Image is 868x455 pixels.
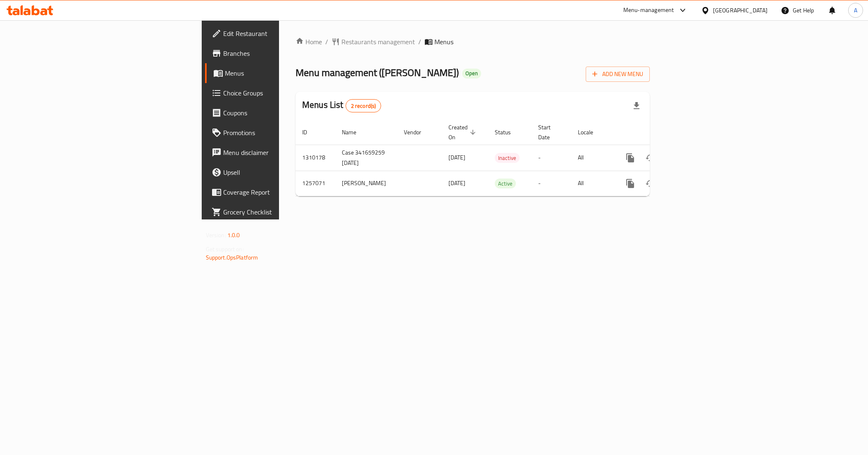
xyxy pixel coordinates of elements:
span: Menus [434,37,453,47]
span: Branches [223,48,340,58]
span: Restaurants management [341,37,415,47]
span: Grocery Checklist [223,207,340,217]
span: ID [302,127,318,137]
span: Promotions [223,128,340,138]
button: more [620,174,640,193]
a: Promotions [205,123,347,143]
li: / [418,37,421,47]
div: Export file [627,96,646,116]
div: [GEOGRAPHIC_DATA] [713,6,768,15]
span: Vendor [404,127,432,137]
a: Coupons [205,103,347,123]
td: Case 341659259 [DATE] [335,145,397,171]
span: [DATE] [448,152,465,163]
span: Locale [578,127,604,137]
nav: breadcrumb [296,37,650,47]
span: Start Date [538,122,561,142]
span: Status [495,127,522,137]
span: Coverage Report [223,187,340,197]
a: Grocery Checklist [205,202,347,222]
span: Name [342,127,367,137]
span: A [854,6,857,15]
span: Created On [448,122,478,142]
span: 2 record(s) [346,102,381,110]
button: Change Status [640,174,660,193]
a: Menu disclaimer [205,143,347,162]
button: more [620,148,640,168]
span: 1.0.0 [227,230,240,241]
span: Menu management ( [PERSON_NAME] ) [296,63,459,82]
span: Add New Menu [592,69,643,79]
td: All [571,171,614,196]
h2: Menus List [302,99,381,112]
td: - [532,145,571,171]
table: enhanced table [296,120,706,196]
span: Coupons [223,108,340,118]
span: Edit Restaurant [223,29,340,38]
a: Restaurants management [331,37,415,47]
td: [PERSON_NAME] [335,171,397,196]
th: Actions [614,120,706,145]
span: Menu disclaimer [223,148,340,157]
td: - [532,171,571,196]
div: Open [462,69,481,79]
a: Edit Restaurant [205,24,347,43]
span: Version: [206,230,226,241]
span: Upsell [223,167,340,177]
td: All [571,145,614,171]
button: Change Status [640,148,660,168]
button: Add New Menu [586,67,650,82]
div: Menu-management [623,5,674,15]
a: Support.OpsPlatform [206,252,258,263]
a: Menus [205,63,347,83]
span: [DATE] [448,178,465,188]
a: Upsell [205,162,347,182]
span: Choice Groups [223,88,340,98]
a: Choice Groups [205,83,347,103]
span: Active [495,179,516,188]
span: Get support on: [206,244,244,255]
a: Branches [205,43,347,63]
a: Coverage Report [205,182,347,202]
span: Inactive [495,153,520,163]
span: Menus [225,68,340,78]
span: Open [462,70,481,77]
